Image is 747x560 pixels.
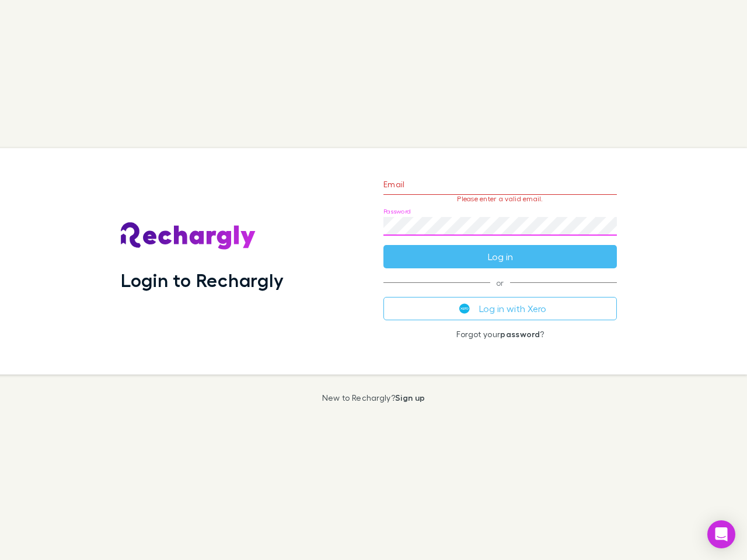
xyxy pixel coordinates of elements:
[383,282,617,283] span: or
[322,393,425,402] p: New to Rechargly?
[459,303,470,314] img: Xero's logo
[500,329,540,339] a: password
[395,393,425,402] a: Sign up
[121,269,284,291] h1: Login to Rechargly
[383,245,617,268] button: Log in
[383,297,617,320] button: Log in with Xero
[383,207,411,216] label: Password
[383,330,617,339] p: Forgot your ?
[383,195,617,203] p: Please enter a valid email.
[707,520,735,548] div: Open Intercom Messenger
[121,222,256,250] img: Rechargly's Logo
